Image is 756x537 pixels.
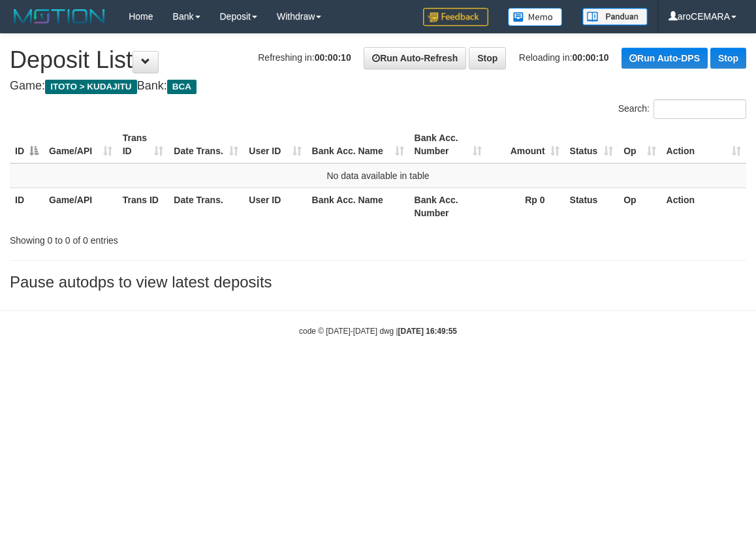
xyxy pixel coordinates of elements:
label: Search: [618,99,746,119]
a: Stop [710,48,746,69]
th: Date Trans. [168,187,244,225]
strong: 00:00:10 [573,52,609,63]
a: Stop [469,47,506,69]
th: Game/API: activate to sort column ascending [44,126,118,163]
th: Action: activate to sort column ascending [661,126,746,163]
th: Action [661,187,746,225]
th: ID [10,187,44,225]
span: Reloading in: [519,52,609,63]
input: Search: [654,99,746,119]
h4: Game: Bank: [10,80,746,93]
th: Status [565,187,619,225]
th: Bank Acc. Number: activate to sort column ascending [409,126,488,163]
a: Run Auto-DPS [622,48,708,69]
th: Trans ID [118,187,169,225]
img: MOTION_logo.png [10,7,109,26]
strong: [DATE] 16:49:55 [398,327,457,336]
th: Bank Acc. Name: activate to sort column ascending [307,126,409,163]
h1: Deposit List [10,47,746,73]
th: ID: activate to sort column descending [10,126,44,163]
th: Date Trans.: activate to sort column ascending [168,126,244,163]
td: No data available in table [10,163,746,188]
a: Run Auto-Refresh [364,47,466,69]
strong: 00:00:10 [315,52,351,63]
th: Status: activate to sort column ascending [565,126,619,163]
th: Trans ID: activate to sort column ascending [118,126,169,163]
th: Bank Acc. Number [409,187,488,225]
img: Button%20Memo.svg [508,8,563,26]
small: code © [DATE]-[DATE] dwg | [299,327,457,336]
h3: Pause autodps to view latest deposits [10,274,746,291]
span: ITOTO > KUDAJITU [45,80,137,94]
th: Rp 0 [487,187,564,225]
th: Op: activate to sort column ascending [618,126,661,163]
span: BCA [167,80,197,94]
img: Feedback.jpg [423,8,488,26]
th: User ID: activate to sort column ascending [244,126,306,163]
th: Op [618,187,661,225]
th: Amount: activate to sort column ascending [487,126,564,163]
span: Refreshing in: [258,52,351,63]
img: panduan.png [582,8,648,25]
div: Showing 0 to 0 of 0 entries [10,229,306,247]
th: Game/API [44,187,118,225]
th: Bank Acc. Name [307,187,409,225]
th: User ID [244,187,306,225]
